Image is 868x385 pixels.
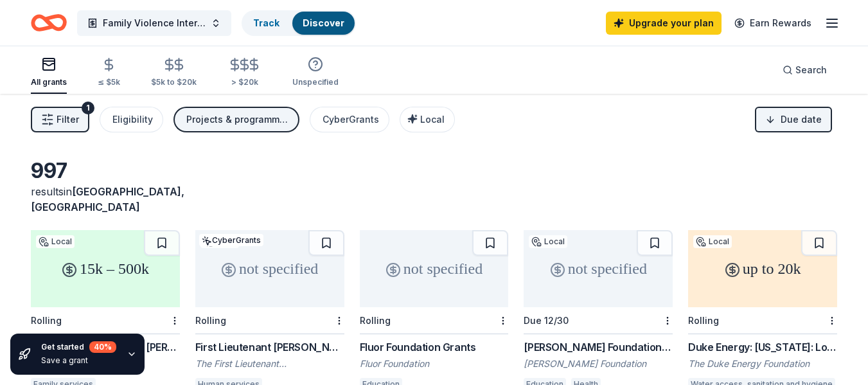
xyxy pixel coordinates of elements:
div: All grants [31,77,67,87]
div: 40 % [89,341,116,353]
div: The First Lieutenant [PERSON_NAME] Foundation [195,357,344,370]
div: Save a grant [41,355,116,366]
div: Eligibility [112,112,153,127]
div: > $20k [227,77,261,87]
div: 1 [82,102,94,114]
div: Local [36,235,75,248]
button: Filter1 [31,107,89,132]
div: Get started [41,341,116,353]
div: results [31,184,180,215]
span: Family Violence Intervention Program [103,15,206,31]
button: All grants [31,51,67,94]
div: Fluor Foundation [360,357,509,370]
button: CyberGrants [310,107,389,132]
button: TrackDiscover [242,10,356,36]
div: not specified [195,230,344,307]
div: CyberGrants [323,112,379,127]
div: not specified [360,230,509,307]
div: up to 20k [688,230,837,307]
span: Filter [57,112,79,127]
button: Local [400,107,455,132]
div: Due 12/30 [524,315,569,326]
span: Search [795,62,827,78]
button: Unspecified [292,51,339,94]
div: Unspecified [292,77,339,87]
a: Home [31,8,67,38]
div: Fluor Foundation Grants [360,339,509,355]
button: > $20k [227,52,261,94]
div: Duke Energy: [US_STATE]: Local Impact Grants [688,339,837,355]
button: ≤ $5k [98,52,120,94]
div: Rolling [360,315,391,326]
button: Search [772,57,837,83]
div: Rolling [31,315,62,326]
a: Earn Rewards [727,12,819,35]
div: CyberGrants [199,234,263,246]
div: ≤ $5k [98,77,120,87]
span: [GEOGRAPHIC_DATA], [GEOGRAPHIC_DATA] [31,185,184,213]
div: The Duke Energy Foundation [688,357,837,370]
button: Due date [755,107,832,132]
a: Track [253,17,279,28]
div: $5k to $20k [151,77,197,87]
div: 15k – 500k [31,230,180,307]
div: Rolling [688,315,719,326]
div: Projects & programming, General operations [186,112,289,127]
div: [PERSON_NAME] Foundation [524,357,673,370]
div: Local [693,235,732,248]
button: Projects & programming, General operations [173,107,299,132]
a: Discover [303,17,344,28]
button: Family Violence Intervention Program [77,10,231,36]
div: [PERSON_NAME] Foundation Grant [524,339,673,355]
div: not specified [524,230,673,307]
span: in [31,185,184,213]
div: First Lieutenant [PERSON_NAME] Foundation Grant [195,339,344,355]
div: Rolling [195,315,226,326]
span: Due date [781,112,822,127]
a: Upgrade your plan [606,12,722,35]
span: Local [420,114,445,125]
button: $5k to $20k [151,52,197,94]
div: 997 [31,158,180,184]
button: Eligibility [100,107,163,132]
div: Local [529,235,567,248]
